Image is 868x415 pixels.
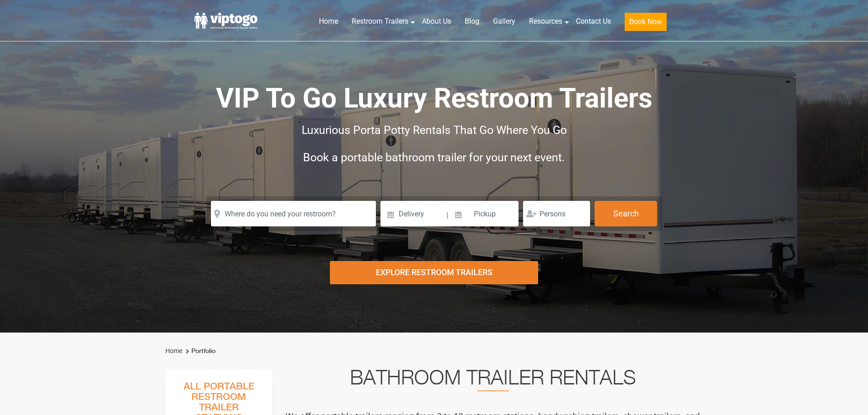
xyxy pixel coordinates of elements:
a: Book Now [618,11,673,36]
input: Where do you need your restroom? [211,201,376,226]
input: Delivery [380,201,446,226]
div: Explore Restroom Trailers [330,261,538,284]
span: VIP To Go Luxury Restroom Trailers [216,82,652,114]
a: Contact Us [569,11,618,31]
h2: Bathroom Trailer Rentals [285,369,701,391]
span: Luxurious Porta Potty Rentals That Go Where You Go [302,123,567,137]
span: | [447,201,448,230]
span: Book a portable bathroom trailer for your next event. [303,151,565,164]
a: Restroom Trailers [345,11,415,31]
input: Persons [523,201,590,226]
a: Home [165,347,182,354]
input: Pickup [450,201,519,226]
li: Portfolio [184,346,216,357]
button: Search [595,201,657,226]
a: About Us [415,11,458,31]
a: Resources [522,11,569,31]
a: Home [312,11,345,31]
a: Gallery [486,11,522,31]
button: Book Now [625,13,667,31]
a: Blog [458,11,486,31]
